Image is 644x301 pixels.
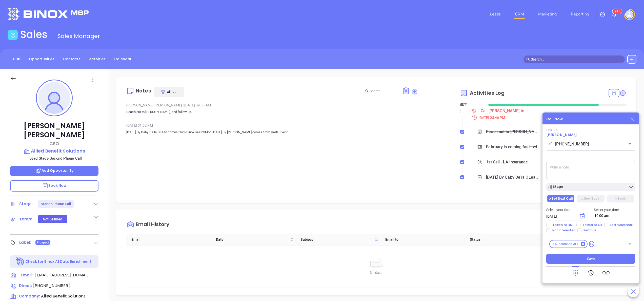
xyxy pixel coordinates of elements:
[35,168,74,173] span: Add Opportunity
[136,88,151,93] div: Notes
[546,207,588,213] p: Select your date
[526,58,530,61] span: search
[611,11,617,17] img: iconNotification
[370,88,396,94] input: Search...
[546,132,577,137] a: [PERSON_NAME]
[60,55,84,63] a: Contacts
[548,184,563,190] div: Stage
[550,223,575,227] span: Talked to DM
[126,122,418,129] div: [DATE] 01:52 PM
[380,234,465,246] th: Email to
[555,141,619,147] input: Enter phone number or name
[546,128,558,133] span: Call To
[43,215,62,223] div: Not Defined
[581,228,598,232] span: Remove
[132,270,620,275] div: No data
[486,143,540,151] div: February is coming fast—will Allied Benefit Solutions be compliant?
[486,158,528,166] div: 1st Call - LA Insurance
[19,239,31,246] div: Label:
[546,117,563,122] div: Call Now
[10,147,98,155] a: Allied Benefit Solutions
[19,200,33,208] div: Stage:
[536,9,559,19] a: Marketing
[42,183,67,188] span: Book Now
[33,283,70,289] span: [PHONE_NUMBER]
[21,272,33,279] span: Email:
[37,240,49,245] span: Prospect
[550,241,582,247] span: LA Insurance ALL
[486,174,540,181] div: [DATE] By Gaby De la OLead comes from Binox searchMon [DATE] By [PERSON_NAME] comes from IIABL Event
[35,272,88,278] span: [EMAIL_ADDRESS][DOMAIN_NAME]
[626,140,633,147] button: Open
[126,234,211,246] th: Email
[58,32,100,40] span: Sales Manager
[547,195,574,202] button: Set Next Call
[26,55,57,63] a: Opportunities
[41,293,86,299] span: Allied Benefit Solutions
[513,9,526,19] a: CRM
[25,259,91,264] p: Check for Binox AI Data Enrichment
[589,241,594,247] span: +7
[126,101,418,109] div: [PERSON_NAME] [PERSON_NAME] [DATE] 09:56 AM
[594,207,635,213] p: Select your time
[19,215,32,223] div: Temp:
[86,55,109,63] a: Activities
[587,256,595,261] span: Save
[38,82,70,114] img: profile-user
[19,293,40,299] span: Company:
[607,195,634,202] button: Book
[486,128,540,136] div: Reach out to [PERSON_NAME], and follow up.
[20,28,48,41] h1: Sales
[488,9,503,19] a: Leads
[465,234,549,246] th: Status
[549,141,553,147] p: +1
[546,214,575,219] input: MM/DD/YYYY
[10,140,98,147] p: CEO
[531,57,622,62] input: Search…
[569,9,591,19] a: Reporting
[580,223,604,227] span: Talked to GK
[469,115,626,120] div: [DATE] 03:46 PM
[460,102,482,108] div: 80 %
[111,55,135,63] a: Calendar
[183,103,184,107] span: |
[550,228,577,232] span: Not Interested
[216,237,289,242] span: Date
[19,283,32,288] span: Direct :
[608,223,635,227] span: Left Voicemail
[577,211,587,221] button: Choose date, selected date is Oct 7, 2025
[10,55,23,63] a: BDR
[300,237,372,242] span: Subject
[10,121,98,140] p: [PERSON_NAME] [PERSON_NAME]
[626,240,633,248] button: Open
[625,10,633,18] img: user
[8,8,89,20] img: logo
[481,107,529,115] div: Call [PERSON_NAME] to follow up - [PERSON_NAME]
[13,155,98,162] p: Lead Stage: Second Phone Call
[211,234,295,246] th: Date
[546,183,635,191] button: Stage
[16,257,25,266] img: Ai-Enrich-DaqCidB-.svg
[599,11,606,17] img: iconSetting
[126,129,418,135] p: [DATE] By Gaby De la OLead comes from Binox searchMon [DATE] By [PERSON_NAME] comes from IIABL Event
[167,89,171,95] span: All
[577,195,604,202] button: New Task
[613,9,622,14] sup: 100
[136,222,169,229] div: Email History
[126,109,418,115] p: Reach out to [PERSON_NAME], and follow up.
[41,200,71,208] div: Second Phone Call
[549,240,588,248] div: LA Insurance ALL
[470,90,505,96] span: Activities Log
[546,254,635,264] button: Save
